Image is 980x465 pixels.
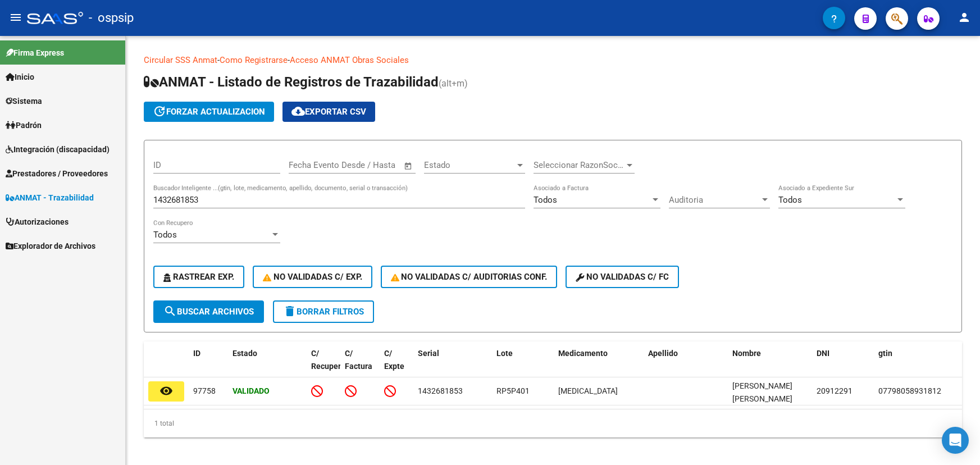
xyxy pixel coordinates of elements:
[413,341,492,391] datatable-header-cell: Serial
[534,195,557,205] span: Todos
[778,195,802,205] span: Todos
[6,119,42,131] span: Padrón
[728,341,812,391] datatable-header-cell: Nombre
[942,427,969,454] div: Open Intercom Messenger
[380,341,413,391] datatable-header-cell: C/ Expte
[732,381,792,403] span: [PERSON_NAME] [PERSON_NAME]
[496,349,513,358] span: Lote
[233,349,257,358] span: Estado
[340,341,380,391] datatable-header-cell: C/ Factura
[874,341,975,391] datatable-header-cell: gtin
[159,384,173,398] mat-icon: remove_red_eye
[89,6,134,30] span: - ospsip
[558,386,618,395] span: [MEDICAL_DATA]
[648,349,678,358] span: Apellido
[496,386,530,395] span: RP5P401
[566,266,679,288] button: No validadas c/ FC
[289,160,334,170] input: Fecha inicio
[153,266,244,288] button: Rastrear Exp.
[6,216,69,228] span: Autorizaciones
[144,54,962,66] p: - -
[958,11,971,24] mat-icon: person
[193,349,200,358] span: ID
[283,307,364,317] span: Borrar Filtros
[163,272,234,282] span: Rastrear Exp.
[144,102,274,122] button: forzar actualizacion
[228,341,307,391] datatable-header-cell: Estado
[290,55,409,65] a: Acceso ANMAT Obras Sociales
[291,107,366,117] span: Exportar CSV
[424,160,515,170] span: Estado
[558,349,608,358] span: Medicamento
[144,74,439,90] span: ANMAT - Listado de Registros de Trazabilidad
[193,386,216,395] span: 97758
[6,240,95,252] span: Explorador de Archivos
[576,272,669,282] span: No validadas c/ FC
[344,160,399,170] input: Fecha fin
[307,341,340,391] datatable-header-cell: C/ Recupero
[283,304,297,318] mat-icon: delete
[418,386,463,395] span: 1432681853
[439,78,468,89] span: (alt+m)
[345,349,372,371] span: C/ Factura
[6,143,110,156] span: Integración (discapacidad)
[534,160,625,170] span: Seleccionar RazonSocial
[817,349,829,358] span: DNI
[6,192,94,204] span: ANMAT - Trazabilidad
[233,386,270,395] strong: Validado
[6,71,34,83] span: Inicio
[282,102,375,122] button: Exportar CSV
[878,386,941,395] span: 07798058931812
[189,341,228,391] datatable-header-cell: ID
[153,104,166,118] mat-icon: update
[311,349,345,371] span: C/ Recupero
[153,300,264,323] button: Buscar Archivos
[409,55,514,65] a: Documentacion trazabilidad
[273,300,374,323] button: Borrar Filtros
[253,266,372,288] button: No Validadas c/ Exp.
[220,55,288,65] a: Como Registrarse
[144,55,217,65] a: Circular SSS Anmat
[492,341,554,391] datatable-header-cell: Lote
[817,386,853,395] span: 20912291
[144,409,962,437] div: 1 total
[6,47,64,59] span: Firma Express
[554,341,644,391] datatable-header-cell: Medicamento
[644,341,728,391] datatable-header-cell: Apellido
[263,272,362,282] span: No Validadas c/ Exp.
[418,349,439,358] span: Serial
[878,349,892,358] span: gtin
[812,341,874,391] datatable-header-cell: DNI
[6,167,108,180] span: Prestadores / Proveedores
[9,11,22,24] mat-icon: menu
[384,349,404,371] span: C/ Expte
[381,266,558,288] button: No Validadas c/ Auditorias Conf.
[732,349,761,358] span: Nombre
[291,104,305,118] mat-icon: cloud_download
[391,272,548,282] span: No Validadas c/ Auditorias Conf.
[153,107,265,117] span: forzar actualizacion
[669,195,760,205] span: Auditoria
[153,230,177,240] span: Todos
[163,304,177,318] mat-icon: search
[163,307,254,317] span: Buscar Archivos
[402,159,415,172] button: Open calendar
[6,95,42,107] span: Sistema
